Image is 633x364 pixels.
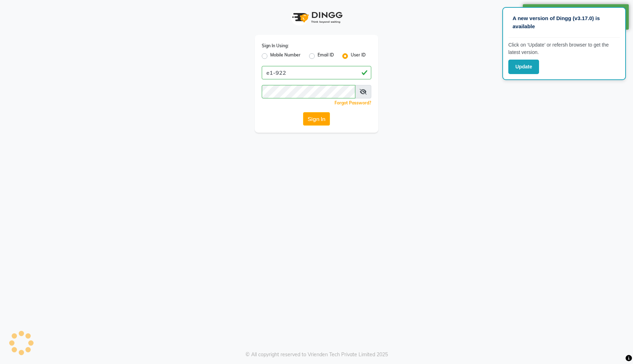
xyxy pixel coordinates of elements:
a: Forgot Password? [335,100,371,105]
p: A new version of Dingg (v3.17.0) is available [513,14,616,30]
button: Update [508,60,539,74]
button: Sign In [303,112,330,126]
label: User ID [351,52,366,60]
input: Username [262,85,355,98]
input: Username [262,66,371,79]
img: logo1.svg [288,7,345,28]
label: Sign In Using: [262,43,289,49]
label: Email ID [318,52,334,60]
p: Click on ‘Update’ or refersh browser to get the latest version. [508,41,620,56]
label: Mobile Number [270,52,301,60]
